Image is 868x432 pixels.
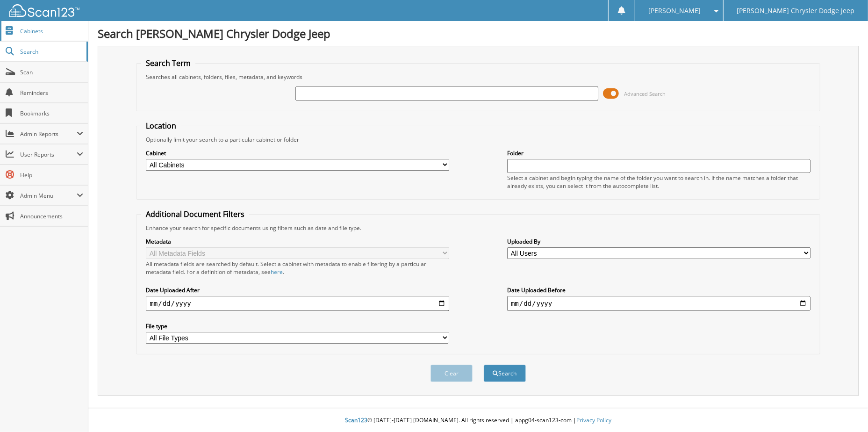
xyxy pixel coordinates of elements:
div: Optionally limit your search to a particular cabinet or folder [141,136,815,144]
div: Searches all cabinets, folders, files, metadata, and keywords [141,73,815,81]
label: File type [146,322,449,330]
span: Help [20,171,83,179]
span: [PERSON_NAME] Chrysler Dodge Jeep [737,8,854,14]
span: Scan123 [345,416,367,424]
legend: Location [141,121,181,131]
span: User Reports [20,151,77,158]
label: Uploaded By [507,238,811,245]
span: Admin Menu [20,192,77,200]
span: Advanced Search [624,90,666,97]
button: Search [484,365,526,382]
legend: Search Term [141,58,195,68]
span: Announcements [20,212,83,220]
input: end [507,296,811,311]
label: Date Uploaded Before [507,286,811,294]
span: [PERSON_NAME] [648,8,701,14]
label: Metadata [146,238,449,245]
iframe: Chat Widget [821,387,868,432]
a: Privacy Policy [576,416,611,424]
span: Cabinets [20,27,83,35]
label: Cabinet [146,149,449,157]
input: start [146,296,449,311]
span: Admin Reports [20,130,77,138]
div: All metadata fields are searched by default. Select a cabinet with metadata to enable filtering b... [146,260,449,276]
label: Folder [507,149,811,157]
div: © [DATE]-[DATE] [DOMAIN_NAME]. All rights reserved | appg04-scan123-com | [88,409,868,432]
span: Search [20,48,82,56]
span: Reminders [20,89,83,97]
button: Clear [430,365,473,382]
a: here [271,268,283,276]
span: Bookmarks [20,109,83,117]
legend: Additional Document Filters [141,209,249,219]
div: Enhance your search for specific documents using filters such as date and file type. [141,224,815,232]
div: Select a cabinet and begin typing the name of the folder you want to search in. If the name match... [507,174,811,190]
span: Scan [20,68,83,76]
label: Date Uploaded After [146,286,449,294]
img: scan123-logo-white.svg [9,4,79,17]
h1: Search [PERSON_NAME] Chrysler Dodge Jeep [98,26,859,41]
